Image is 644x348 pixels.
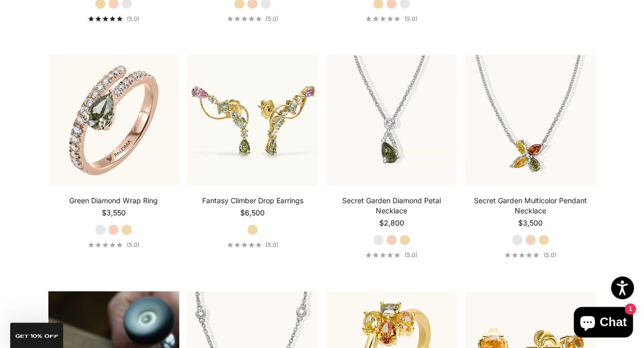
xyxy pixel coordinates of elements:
[366,251,417,259] a: 5.0 out of 5.0 stars(5.0)
[88,241,139,248] a: 5.0 out of 5.0 stars(5.0)
[88,242,123,247] div: 5.0 out of 5.0 stars
[187,55,318,185] img: #YellowGold
[202,196,303,206] a: Fantasy Climber Drop Earrings
[379,218,404,228] sale-price: $2,800
[505,251,556,259] a: 5.0 out of 5.0 stars(5.0)
[227,242,262,247] div: 5.0 out of 5.0 stars
[465,196,596,216] a: Secret Garden Multicolor Pendant Necklace
[366,16,400,21] div: 5.0 out of 5.0 stars
[127,241,139,248] span: (5.0)
[465,55,596,185] a: #YellowGold #RoseGold #WhiteGold
[266,15,278,22] span: (5.0)
[543,251,556,259] span: (5.0)
[404,15,417,22] span: (5.0)
[102,208,126,218] sale-price: $3,550
[571,307,636,340] inbox-online-store-chat: Shopify online store chat
[518,218,543,228] sale-price: $3,500
[404,251,417,259] span: (5.0)
[227,15,278,22] a: 5.0 out of 5.0 stars(5.0)
[266,241,278,248] span: (5.0)
[48,55,179,185] img: #RoseGold
[505,252,539,258] div: 5.0 out of 5.0 stars
[69,196,158,206] a: Green Diamond Wrap Ring
[326,55,457,185] img: #WhiteGold
[127,15,139,22] span: (5.0)
[366,252,400,258] div: 5.0 out of 5.0 stars
[88,16,123,21] div: 5.0 out of 5.0 stars
[240,208,265,218] sale-price: $6,500
[227,16,262,21] div: 5.0 out of 5.0 stars
[88,15,139,22] a: 5.0 out of 5.0 stars(5.0)
[227,241,278,248] a: 5.0 out of 5.0 stars(5.0)
[10,323,63,348] div: GET 10% Off
[326,55,457,185] a: #YellowGold #RoseGold #WhiteGold
[366,15,417,22] a: 5.0 out of 5.0 stars(5.0)
[465,55,596,185] img: #WhiteGold
[326,196,457,216] a: Secret Garden Diamond Petal Necklace
[15,334,59,339] span: GET 10% Off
